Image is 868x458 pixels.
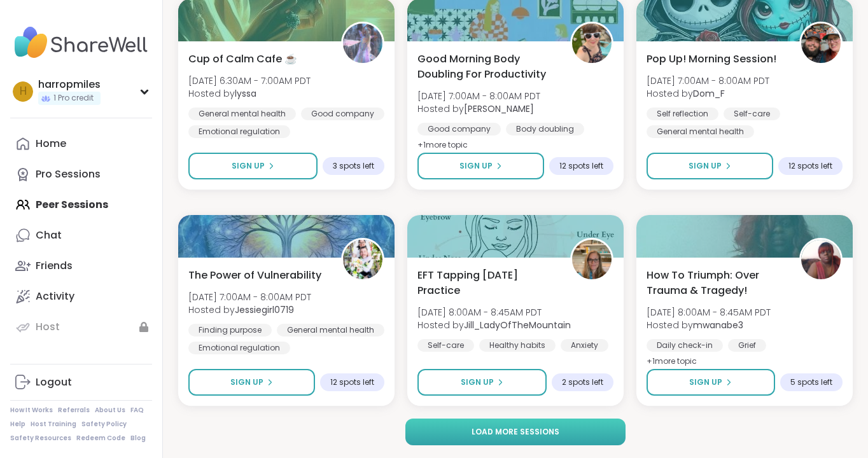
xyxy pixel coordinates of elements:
div: Self reflection [647,108,718,120]
div: Host [36,320,60,334]
button: Load more sessions [405,419,625,445]
div: General mental health [647,125,754,138]
b: lyssa [235,87,256,100]
div: Good company [417,123,501,135]
div: Logout [36,375,72,389]
div: Anxiety [561,339,608,352]
span: Cup of Calm Cafe ☕️ [188,52,297,67]
a: Logout [10,367,152,398]
a: Help [10,420,25,429]
a: How It Works [10,406,53,415]
div: Healthy habits [479,339,556,352]
span: 3 spots left [333,161,374,171]
div: Activity [36,289,74,303]
div: Good company [301,108,384,120]
span: h [20,83,27,100]
span: Sign Up [461,377,494,388]
span: The Power of Vulnerability [188,268,321,283]
div: Grief [728,339,766,352]
button: Sign Up [417,369,547,396]
div: Self-care [724,108,780,120]
span: Hosted by [417,102,540,115]
div: Pro Sessions [36,167,101,181]
span: EFT Tapping [DATE] Practice [417,268,556,298]
span: [DATE] 7:00AM - 8:00AM PDT [647,74,769,87]
a: About Us [95,406,125,415]
div: Chat [36,228,62,242]
img: mwanabe3 [801,240,841,279]
div: General mental health [277,324,384,337]
button: Sign Up [417,153,544,179]
span: 12 spots left [559,161,603,171]
a: Host [10,312,152,342]
a: Pro Sessions [10,159,152,190]
img: Dom_F [801,24,841,63]
div: Self-care [417,339,474,352]
div: Friends [36,259,73,273]
span: [DATE] 7:00AM - 8:00AM PDT [417,90,540,102]
span: [DATE] 8:00AM - 8:45AM PDT [417,306,571,319]
span: Sign Up [232,160,265,172]
span: Sign Up [689,160,722,172]
b: [PERSON_NAME] [464,102,534,115]
button: Sign Up [647,369,775,396]
span: Hosted by [647,87,769,100]
span: Hosted by [188,87,311,100]
a: Host Training [31,420,76,429]
span: Hosted by [647,319,771,331]
span: [DATE] 7:00AM - 8:00AM PDT [188,291,311,303]
a: Activity [10,281,152,312]
a: Friends [10,251,152,281]
span: 5 spots left [790,377,832,387]
a: Referrals [58,406,90,415]
span: 12 spots left [330,377,374,387]
a: Safety Policy [81,420,127,429]
span: How To Triumph: Over Trauma & Tragedy! [647,268,785,298]
span: Sign Up [230,377,263,388]
a: FAQ [130,406,144,415]
div: Emotional regulation [188,125,290,138]
div: Finding purpose [188,324,272,337]
button: Sign Up [188,153,318,179]
img: ShareWell Nav Logo [10,20,152,65]
img: Jessiegirl0719 [343,240,382,279]
span: Sign Up [689,377,722,388]
a: Chat [10,220,152,251]
span: [DATE] 6:30AM - 7:00AM PDT [188,74,311,87]
a: Blog [130,434,146,443]
span: 1 Pro credit [53,93,94,104]
b: Jessiegirl0719 [235,303,294,316]
b: Dom_F [693,87,725,100]
div: Home [36,137,66,151]
a: Redeem Code [76,434,125,443]
b: Jill_LadyOfTheMountain [464,319,571,331]
img: lyssa [343,24,382,63]
button: Sign Up [188,369,315,396]
span: Sign Up [459,160,493,172]
span: Pop Up! Morning Session! [647,52,776,67]
div: General mental health [188,108,296,120]
span: Hosted by [417,319,571,331]
b: mwanabe3 [693,319,743,331]
span: [DATE] 8:00AM - 8:45AM PDT [647,306,771,319]
span: 2 spots left [562,377,603,387]
div: harropmiles [38,78,101,92]
div: Body doubling [506,123,584,135]
img: Adrienne_QueenOfTheDawn [572,24,612,63]
a: Home [10,128,152,159]
span: Hosted by [188,303,311,316]
span: 12 spots left [788,161,832,171]
div: Daily check-in [647,339,723,352]
img: Jill_LadyOfTheMountain [572,240,612,279]
span: Load more sessions [472,426,559,438]
a: Safety Resources [10,434,71,443]
button: Sign Up [647,153,773,179]
div: Emotional regulation [188,342,290,354]
span: Good Morning Body Doubling For Productivity [417,52,556,82]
